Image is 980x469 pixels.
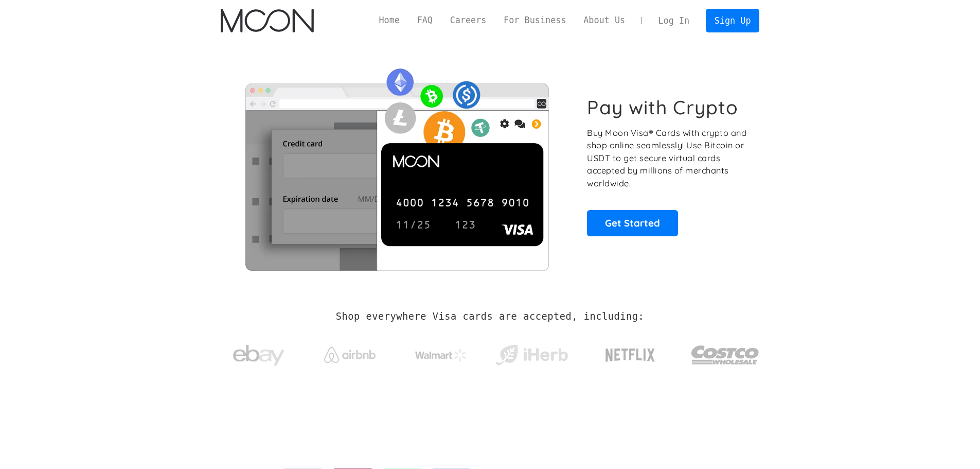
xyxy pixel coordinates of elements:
a: Netflix [584,332,676,373]
h1: Pay with Crypto [587,96,738,119]
img: Walmart [415,349,467,361]
a: Log In [650,9,698,32]
img: ebay [233,339,284,372]
a: About Us [575,14,634,27]
a: Walmart [402,339,479,367]
a: Sign Up [706,9,759,32]
a: For Business [495,14,575,27]
img: Costco [691,336,760,374]
a: Airbnb [311,337,388,368]
img: Airbnb [324,347,376,363]
a: iHerb [493,332,570,374]
img: Netflix [604,342,656,368]
a: ebay [221,329,297,377]
img: Moon Cards let you spend your crypto anywhere Visa is accepted. [221,61,573,270]
a: FAQ [408,14,441,27]
a: Careers [441,14,495,27]
img: iHerb [493,342,570,369]
a: Get Started [587,210,678,236]
a: home [221,9,314,32]
img: Moon Logo [221,9,314,32]
a: Costco [691,325,760,379]
a: Home [370,14,408,27]
p: Buy Moon Visa® Cards with crypto and shop online seamlessly! Use Bitcoin or USDT to get secure vi... [587,127,748,190]
h2: Shop everywhere Visa cards are accepted, including: [336,311,644,322]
